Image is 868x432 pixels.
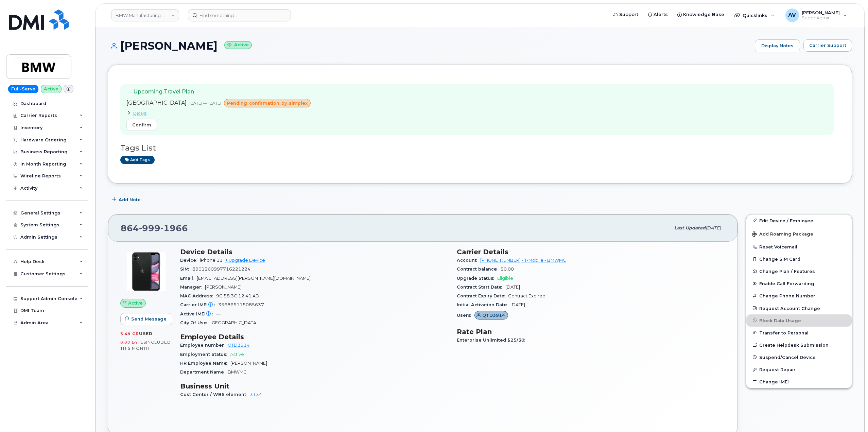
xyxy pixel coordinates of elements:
a: 3134 [250,392,262,397]
button: Confirm [126,119,157,131]
span: 356865115085637 [218,302,264,307]
span: BMWMC [228,369,247,375]
button: Send Message [120,313,172,325]
span: [PERSON_NAME] [230,361,267,366]
span: MAC Address [180,293,216,298]
span: [DATE] [706,225,721,230]
h3: Device Details [180,248,449,256]
span: Upgrade Status [457,276,497,281]
span: Confirm [132,122,151,128]
button: Change Phone Number [746,290,852,302]
span: 3.49 GB [120,331,139,336]
span: Contract Expiry Date [457,293,508,298]
button: Carrier Support [803,39,852,52]
span: [GEOGRAPHIC_DATA] [210,320,258,325]
span: Contract balance [457,266,501,272]
button: Change IMEI [746,376,852,388]
span: [GEOGRAPHIC_DATA] [126,100,187,106]
a: [PHONE_NUMBER] - T-Mobile - BMWMC [480,258,566,263]
span: Active [128,300,143,306]
button: Reset Voicemail [746,241,852,253]
h3: Employee Details [180,333,449,341]
span: Enterprise Unlimited $25/30 [457,338,528,343]
span: [DATE] — [DATE] [189,101,221,106]
span: Upcoming Travel Plan [133,88,194,95]
a: Display Notes [755,39,800,52]
h3: Tags List [120,144,839,152]
button: Request Account Change [746,302,852,314]
span: 0.00 Bytes [120,340,146,345]
span: Eligible [497,276,513,281]
span: Email [180,276,197,281]
h3: Carrier Details [457,248,725,256]
span: City Of Use [180,320,210,325]
button: Change SIM Card [746,253,852,265]
span: SIM [180,266,192,272]
a: + Upgrade Device [225,258,265,263]
a: QTD3914 [228,343,250,348]
img: iPhone_11.jpg [126,251,167,292]
span: Contract Expired [508,293,545,298]
span: [DATE] [510,302,525,307]
small: Active [224,41,252,49]
span: Carrier Support [809,42,846,49]
span: Department Name [180,369,228,375]
span: Last updated [674,225,706,230]
h3: Rate Plan [457,328,725,336]
span: Carrier IMEI [180,302,218,307]
span: HR Employee Name [180,361,230,366]
h3: Business Unit [180,382,449,390]
span: Active IMEI [180,311,216,316]
span: used [139,331,153,336]
span: QTD3914 [482,312,505,318]
iframe: Messenger Launcher [838,402,863,427]
a: Create Helpdesk Submission [746,339,852,351]
span: $0.00 [501,266,514,272]
span: [PERSON_NAME] [205,284,242,290]
span: Initial Activation Date [457,302,510,307]
span: 9C:58:3C:12:41:AD [216,293,259,298]
span: Add Roaming Package [752,231,813,238]
span: 1966 [160,223,188,233]
span: Active [230,352,244,357]
span: Cost Center / WBS element [180,392,250,397]
span: Send Message [131,316,167,322]
a: Add tags [120,156,155,164]
button: Transfer to Personal [746,327,852,339]
a: Edit Device / Employee [746,214,852,227]
button: Block Data Usage [746,314,852,327]
button: Change Plan / Features [746,265,852,277]
span: Details [133,110,146,116]
span: Manager [180,284,205,290]
summary: Details [126,110,313,116]
span: [EMAIL_ADDRESS][PERSON_NAME][DOMAIN_NAME] [197,276,311,281]
span: Suspend/Cancel Device [759,355,816,360]
button: Add Roaming Package [746,227,852,241]
span: Contract Start Date [457,284,505,290]
span: Employment Status [180,352,230,357]
span: 8901260997716221224 [192,266,250,272]
a: QTD3914 [474,313,508,318]
span: — [216,311,221,316]
span: Account [457,258,480,263]
span: pending_confirmation_by_simplex [227,100,308,106]
button: Request Repair [746,363,852,376]
button: Suspend/Cancel Device [746,351,852,363]
span: 999 [139,223,160,233]
span: Users [457,313,474,318]
span: iPhone 11 [200,258,223,263]
span: Device [180,258,200,263]
span: Enable Call Forwarding [759,281,814,286]
span: Employee number [180,343,228,348]
span: Change Plan / Features [759,269,815,274]
button: Add Note [108,194,146,206]
h1: [PERSON_NAME] [108,40,751,52]
span: [DATE] [505,284,520,290]
span: 864 [121,223,188,233]
span: Add Note [119,196,141,203]
button: Enable Call Forwarding [746,277,852,290]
